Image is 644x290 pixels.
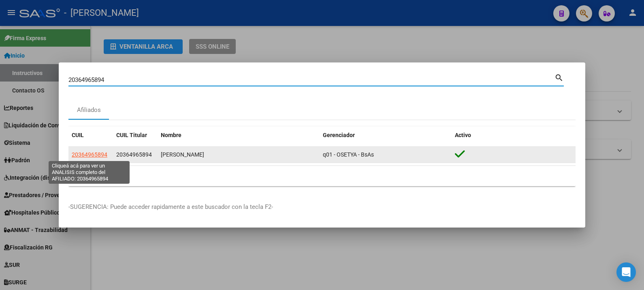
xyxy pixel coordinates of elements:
[616,262,636,282] div: Open Intercom Messenger
[161,150,316,159] div: [PERSON_NAME]
[68,202,576,212] p: -SUGERENCIA: Puede acceder rapidamente a este buscador con la tecla F2-
[323,151,374,158] span: q01 - OSETYA - BsAs
[158,127,320,144] datatable-header-cell: Nombre
[320,127,452,144] datatable-header-cell: Gerenciador
[72,151,107,158] span: 20364965894
[116,132,147,138] span: CUIL Titular
[554,72,564,82] mat-icon: search
[77,105,101,115] div: Afiliados
[113,127,158,144] datatable-header-cell: CUIL Titular
[455,132,471,138] span: Activo
[161,132,181,138] span: Nombre
[452,127,576,144] datatable-header-cell: Activo
[68,127,113,144] datatable-header-cell: CUIL
[68,166,576,186] div: 1 total
[72,132,84,138] span: CUIL
[116,151,152,158] span: 20364965894
[323,132,355,138] span: Gerenciador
